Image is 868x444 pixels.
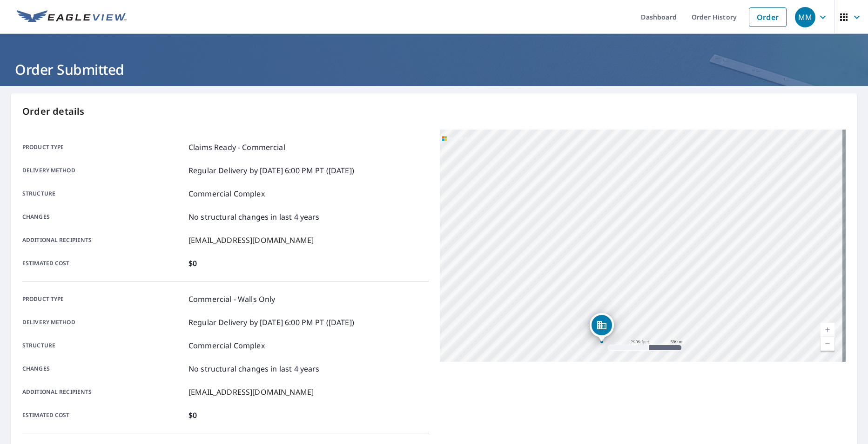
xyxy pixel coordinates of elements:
p: Regular Delivery by [DATE] 6:00 PM PT ([DATE]) [188,165,354,176]
p: No structural changes in last 4 years [188,363,320,374]
a: Current Level 14, Zoom Out [821,337,834,351]
p: $0 [188,410,197,421]
p: Changes [22,211,185,222]
p: Estimated cost [22,258,185,269]
img: EV Logo [17,10,127,24]
p: Regular Delivery by [DATE] 6:00 PM PT ([DATE]) [188,317,354,328]
p: Commercial Complex [188,340,265,351]
p: Additional recipients [22,386,185,398]
p: Changes [22,363,185,374]
p: Product type [22,142,185,153]
p: [EMAIL_ADDRESS][DOMAIN_NAME] [188,235,314,246]
p: Estimated cost [22,410,185,421]
p: No structural changes in last 4 years [188,211,320,222]
div: Dropped pin, building 1, Commercial property, 10712 N 2nd St Machesney Park, IL 61115 [590,313,614,342]
p: Commercial Complex [188,188,265,199]
p: Commercial - Walls Only [188,294,275,305]
p: Structure [22,340,185,351]
a: Order [749,7,787,27]
p: Order details [22,104,846,118]
p: Delivery method [22,317,185,328]
p: $0 [188,258,197,269]
p: Claims Ready - Commercial [188,142,285,153]
p: [EMAIL_ADDRESS][DOMAIN_NAME] [188,386,314,398]
div: MM [795,7,815,27]
h1: Order Submitted [11,60,857,79]
p: Product type [22,294,185,305]
p: Structure [22,188,185,199]
a: Current Level 14, Zoom In [821,323,834,337]
p: Additional recipients [22,235,185,246]
p: Delivery method [22,165,185,176]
